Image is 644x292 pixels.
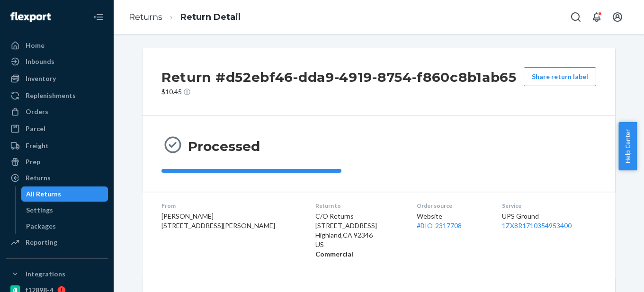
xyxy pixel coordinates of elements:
a: Settings [21,203,108,218]
a: Packages [21,219,108,234]
div: Orders [26,107,48,116]
p: US [315,240,402,249]
div: Inventory [26,74,56,83]
div: Settings [26,205,53,215]
a: Orders [6,104,108,119]
div: All Returns [26,189,61,199]
div: Inbounds [26,57,54,66]
a: #BIO-2317708 [417,221,462,230]
a: Reporting [6,235,108,250]
a: 1ZX8R1710354953400 [502,221,572,230]
div: Integrations [26,269,65,279]
a: Replenishments [6,88,108,103]
div: Freight [26,141,49,150]
dt: Order source [417,202,487,210]
button: Open Search Box [566,8,585,27]
button: Integrations [6,266,108,282]
p: C/O Returns [315,212,402,221]
button: Open account menu [608,8,627,27]
a: Returns [6,170,108,186]
a: Return Detail [180,12,241,22]
a: Prep [6,154,108,169]
a: Inbounds [6,54,108,69]
ol: breadcrumbs [121,3,248,31]
h3: Processed [188,138,260,155]
dt: Service [502,202,597,210]
img: Flexport logo [10,12,51,22]
div: Parcel [26,124,45,133]
div: Returns [26,173,51,183]
button: Open notifications [587,8,606,27]
a: Freight [6,138,108,153]
div: Website [417,212,487,230]
p: [STREET_ADDRESS] [315,221,402,230]
a: Home [6,38,108,53]
div: Replenishments [26,91,76,100]
a: Parcel [6,121,108,136]
button: Share return label [524,67,596,86]
strong: Commercial [315,250,353,258]
dt: From [161,202,300,210]
button: Close Navigation [89,8,108,27]
div: Packages [26,221,56,231]
a: All Returns [21,186,108,202]
dt: Return to [315,202,402,210]
div: Prep [26,157,40,167]
p: Highland , CA 92346 [315,230,402,240]
div: Home [26,41,45,50]
a: Returns [129,12,162,22]
button: Help Center [618,122,637,170]
span: UPS Ground [502,212,539,220]
p: $10.45 [161,87,517,97]
span: [PERSON_NAME] [STREET_ADDRESS][PERSON_NAME] [161,212,275,230]
a: Inventory [6,71,108,86]
div: Reporting [26,238,57,247]
h2: Return #d52ebf46-dda9-4919-8754-f860c8b1ab65 [161,67,517,87]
